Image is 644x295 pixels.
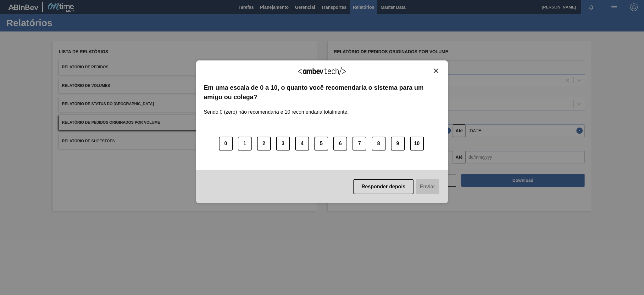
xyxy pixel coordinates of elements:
[204,102,349,115] label: Sendo 0 (zero) não recomendaria e 10 recomendaria totalmente.
[372,137,386,150] button: 8
[204,83,440,102] label: Em uma escala de 0 a 10, o quanto você recomendaria o sistema para um amigo ou colega?
[410,137,424,150] button: 10
[391,137,405,150] button: 9
[353,137,366,150] button: 7
[432,68,440,73] button: Close
[298,67,346,75] img: Logo Ambevtech
[333,137,347,150] button: 6
[257,137,271,150] button: 2
[353,179,414,194] button: Responder depois
[219,137,233,150] button: 0
[238,137,252,150] button: 1
[434,68,438,73] img: Close
[295,137,309,150] button: 4
[276,137,290,150] button: 3
[314,137,328,150] button: 5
